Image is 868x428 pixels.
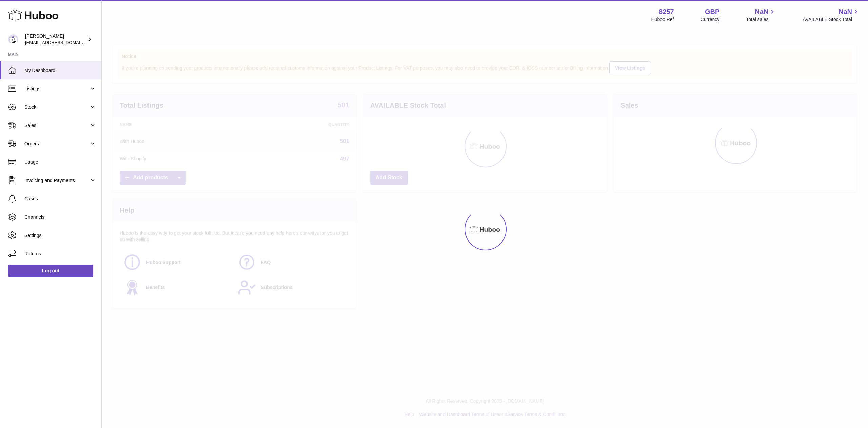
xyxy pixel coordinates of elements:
span: Sales [24,122,89,129]
strong: GBP [705,7,719,16]
span: Settings [24,232,96,239]
span: NaN [755,7,768,16]
span: Invoicing and Payments [24,177,89,184]
span: Stock [24,104,89,110]
a: NaN Total sales [746,7,776,23]
img: don@skinsgolf.com [8,34,18,44]
a: NaN AVAILABLE Stock Total [803,7,860,23]
span: My Dashboard [24,67,96,74]
a: Log out [8,265,93,277]
div: [PERSON_NAME] [25,33,86,46]
span: Channels [24,214,96,220]
span: Listings [24,86,89,92]
span: Cases [24,196,96,202]
span: AVAILABLE Stock Total [803,16,860,23]
strong: 8257 [659,7,674,16]
div: Currency [701,16,720,23]
span: NaN [839,7,852,16]
span: Usage [24,159,96,165]
span: Returns [24,251,96,257]
div: Huboo Ref [651,16,674,23]
span: Total sales [746,16,776,23]
span: Orders [24,141,89,147]
span: [EMAIL_ADDRESS][DOMAIN_NAME] [25,40,100,45]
